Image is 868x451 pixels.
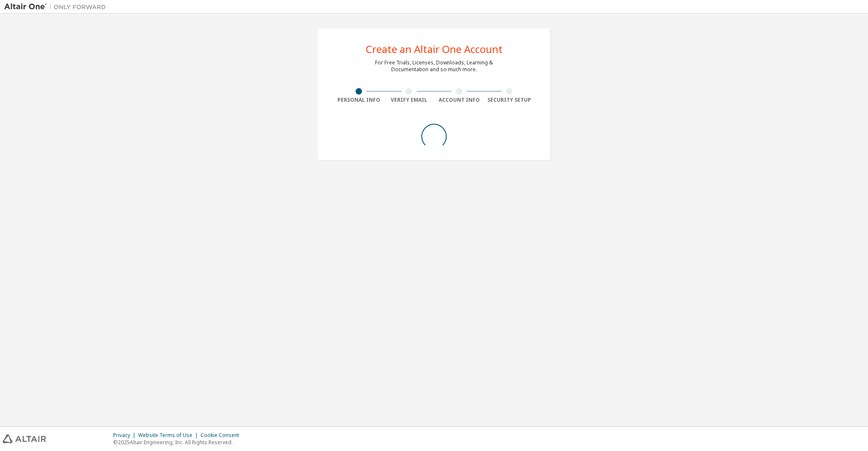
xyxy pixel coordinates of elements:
[4,3,110,11] img: Altair One
[113,439,244,446] p: © 2025 Altair Engineering, Inc. All Rights Reserved.
[200,432,244,439] div: Cookie Consent
[334,97,384,103] div: Personal Info
[375,59,493,73] div: For Free Trials, Licenses, Downloads, Learning & Documentation and so much more.
[384,97,434,103] div: Verify Email
[3,434,46,443] img: altair_logo.svg
[366,44,503,54] div: Create an Altair One Account
[434,97,484,103] div: Account Info
[484,97,535,103] div: Security Setup
[113,432,138,439] div: Privacy
[138,432,200,439] div: Website Terms of Use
